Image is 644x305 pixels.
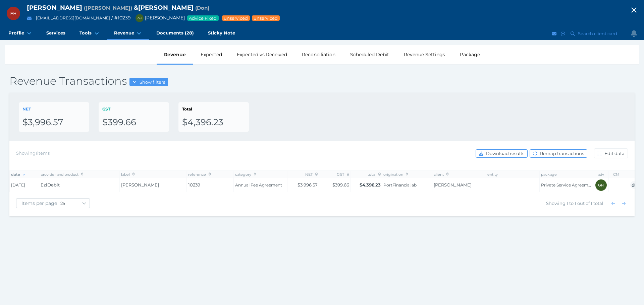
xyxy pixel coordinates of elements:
[189,15,217,21] span: Advice Fixed
[530,149,587,158] button: Remap transactions
[620,199,628,208] button: Show next page
[134,4,194,11] span: & [PERSON_NAME]
[138,17,142,20] span: GH
[485,151,527,156] span: Download results
[234,178,287,192] td: Annual Fee Agreement
[609,199,618,208] button: Show previous page
[540,171,593,178] th: package
[111,15,131,21] span: / # 10239
[229,45,294,64] div: Expected vs Received
[305,172,318,177] span: NET
[609,171,624,178] th: CM
[16,150,50,156] span: Showing 1 items
[546,201,603,206] span: Showing 1 to 1 out of 1 total
[188,172,211,177] span: reference
[539,151,587,156] span: Remap transactions
[294,45,343,64] div: Reconciliation
[187,178,234,192] td: 10239
[22,106,31,111] span: NET
[11,172,25,177] span: date
[121,172,135,177] span: label
[540,178,593,192] td: Private Service Agreement - Fixed
[7,7,20,20] div: Elizabeth Hatton
[223,15,249,21] span: Service package status: Not reviewed during service period
[121,182,159,187] span: [PERSON_NAME]
[541,182,592,188] span: Private Service Agreement - Fixed
[476,149,528,158] button: Download results
[27,4,82,11] span: [PERSON_NAME]
[46,30,65,36] span: Services
[235,182,286,188] span: Annual Fee Agreement
[551,29,558,38] button: Email
[102,106,110,111] span: GST
[434,182,472,187] a: [PERSON_NAME]
[8,30,24,36] span: Profile
[39,27,72,40] a: Services
[195,5,209,11] span: Preferred name
[36,15,110,20] a: [EMAIL_ADDRESS][DOMAIN_NAME]
[1,27,39,40] a: Profile
[560,29,567,38] button: SMS
[41,182,60,187] span: EziDebit
[396,45,452,64] div: Revenue Settings
[360,182,381,187] span: $4,396.23
[136,14,144,22] div: Gareth Healy
[235,172,256,177] span: category
[149,27,201,40] a: Documents (28)
[577,31,620,36] span: Search client card
[486,171,540,178] th: entity
[25,14,34,22] button: Email
[10,11,17,16] span: EH
[182,106,192,111] span: Total
[41,172,84,177] span: provider and product
[368,172,381,177] span: total
[630,181,639,189] button: Hide reconciled transactions
[193,45,229,64] div: Expected
[84,5,132,11] span: Preferred name
[332,182,349,187] span: $399.66
[298,182,318,187] span: $3,996.57
[382,178,432,192] td: PortFinancial.ab
[188,182,232,188] span: 10239
[102,117,165,128] div: $399.66
[253,15,278,21] span: Advice status: No review during service period
[129,78,168,86] button: Show filters
[383,172,408,177] span: origination
[343,45,396,64] div: Scheduled Debit
[114,30,134,36] span: Revenue
[452,45,487,64] div: Package
[598,183,604,187] span: GH
[79,30,92,36] span: Tools
[383,182,431,188] span: PortFinancial.ab
[208,30,235,36] span: Sticky Note
[107,27,149,40] a: Revenue
[156,30,194,36] span: Documents (28)
[568,29,621,38] button: Search client card
[182,117,245,128] div: $4,396.23
[16,200,60,206] span: Items per page
[157,45,193,64] div: Revenue
[10,178,39,192] td: [DATE]
[434,172,449,177] span: client
[337,172,349,177] span: GST
[603,151,628,156] span: Edit data
[593,171,609,178] th: adv
[138,79,168,85] span: Show filters
[132,15,185,21] span: [PERSON_NAME]
[595,179,607,191] div: Gareth Healy
[22,117,86,128] div: $3,996.57
[9,74,635,88] h2: Revenue Transactions
[594,148,628,158] button: Edit data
